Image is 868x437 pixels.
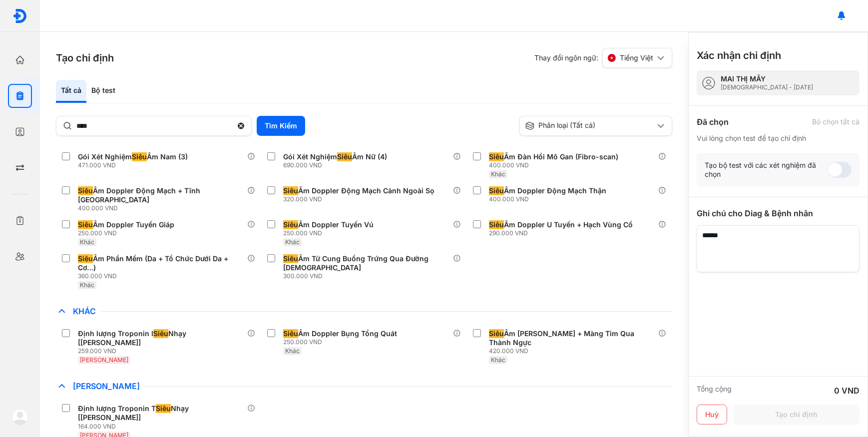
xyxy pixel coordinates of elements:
[489,220,633,229] div: Âm Doppler U Tuyến + Hạch Vùng Cổ
[733,405,860,425] button: Tạo chỉ định
[283,161,391,169] div: 690.000 VND
[78,423,247,431] div: 164.000 VND
[534,48,672,68] div: Thay đổi ngôn ngữ:
[705,161,828,179] div: Tạo bộ test với các xét nghiệm đã chọn
[78,272,247,280] div: 360.000 VND
[12,409,28,425] img: logo
[78,220,174,229] div: Âm Doppler Tuyến Giáp
[697,48,781,62] h3: Xác nhận chỉ định
[620,53,653,62] span: Tiếng Việt
[489,329,504,338] span: Siêu
[697,385,732,397] div: Tổng cộng
[68,306,101,316] span: Khác
[283,220,298,229] span: Siêu
[56,80,86,103] div: Tất cả
[812,117,860,126] div: Bỏ chọn tất cả
[78,329,243,347] div: Định lượng Troponin I Nhạy [[PERSON_NAME]]
[283,186,434,195] div: Âm Doppler Động Mạch Cảnh Ngoài Sọ
[78,254,93,263] span: Siêu
[80,281,94,289] span: Khác
[86,80,120,103] div: Bộ test
[697,134,860,143] div: Vui lòng chọn test để tạo chỉ định
[489,347,658,355] div: 420.000 VND
[283,272,452,280] div: 300.000 VND
[697,207,860,219] div: Ghi chú cho Diag & Bệnh nhân
[78,161,192,169] div: 471.000 VND
[78,229,178,237] div: 250.000 VND
[78,404,243,422] div: Định lượng Troponin T Nhạy [[PERSON_NAME]]
[489,161,622,169] div: 400.000 VND
[257,116,305,136] button: Tìm Kiếm
[283,152,387,161] div: Gói Xét Nghiệm Âm Nữ (4)
[12,8,27,23] img: logo
[56,51,114,65] h3: Tạo chỉ định
[78,347,247,355] div: 259.000 VND
[78,254,243,272] div: Âm Phần Mềm (Da + Tổ Chức Dưới Da + Cơ…)
[491,170,505,178] span: Khác
[489,329,654,347] div: Âm [PERSON_NAME] + Màng Tim Qua Thành Ngực
[78,186,243,204] div: Âm Doppler Động Mạch + Tĩnh [GEOGRAPHIC_DATA]
[697,405,727,425] button: Huỷ
[489,229,637,237] div: 290.000 VND
[283,254,448,272] div: Âm Tử Cung Buồng Trứng Qua Đường [DEMOGRAPHIC_DATA]
[283,329,397,338] div: Âm Doppler Bụng Tổng Quát
[721,74,813,83] div: MAI THỊ MÂY
[697,116,729,128] div: Đã chọn
[283,186,298,195] span: Siêu
[489,220,504,229] span: Siêu
[285,238,300,246] span: Khác
[834,385,860,397] div: 0 VND
[283,229,378,237] div: 250.000 VND
[489,186,606,195] div: Âm Doppler Động Mạch Thận
[489,195,610,203] div: 400.000 VND
[525,121,655,131] div: Phân loại (Tất cả)
[78,186,93,195] span: Siêu
[283,254,298,263] span: Siêu
[153,329,168,338] span: Siêu
[283,195,438,203] div: 320.000 VND
[78,152,188,161] div: Gói Xét Nghiệm Âm Nam (3)
[283,220,374,229] div: Âm Doppler Tuyến Vú
[721,83,813,91] div: [DEMOGRAPHIC_DATA] - [DATE]
[283,329,298,338] span: Siêu
[68,381,145,391] span: [PERSON_NAME]
[156,404,171,413] span: Siêu
[337,152,352,161] span: Siêu
[78,220,93,229] span: Siêu
[491,356,505,364] span: Khác
[78,204,247,212] div: 400.000 VND
[283,338,401,346] div: 250.000 VND
[285,347,300,355] span: Khác
[80,238,94,246] span: Khác
[489,186,504,195] span: Siêu
[489,152,504,161] span: Siêu
[132,152,147,161] span: Siêu
[80,356,128,364] span: [PERSON_NAME]
[489,152,618,161] div: Âm Đàn Hồi Mô Gan (Fibro-scan)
